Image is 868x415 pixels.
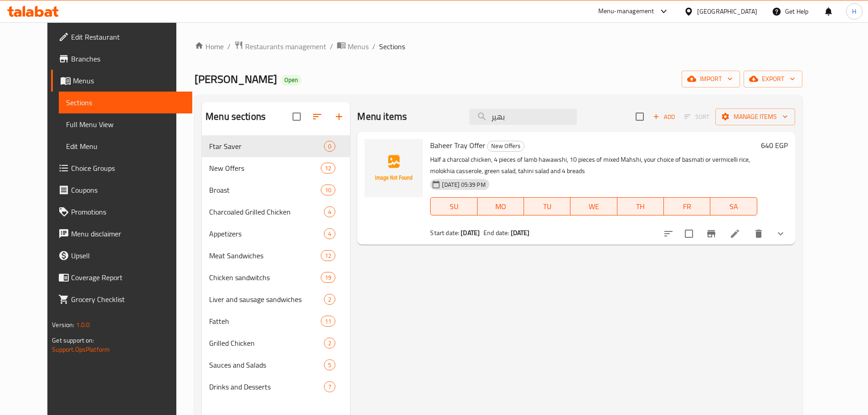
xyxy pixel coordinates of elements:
button: delete [748,223,770,245]
span: Charcoaled Grilled Chicken [209,206,324,217]
span: 7 [324,383,335,391]
span: Broast [209,184,321,195]
a: Upsell [51,245,192,266]
div: items [321,316,335,327]
span: Manage items [723,111,788,123]
span: MO [481,200,520,213]
a: Sections [59,92,192,113]
span: SA [714,200,753,213]
span: Ftar Saver [209,141,324,152]
span: WE [574,200,613,213]
a: Choice Groups [51,157,192,179]
h6: 640 EGP [761,139,788,152]
div: Drinks and Desserts7 [202,376,350,398]
span: Menus [73,75,185,86]
div: Broast10 [202,179,350,201]
div: Chicken sandwitchs19 [202,266,350,288]
span: Chicken sandwitchs [209,272,321,283]
button: SU [430,197,477,215]
div: items [324,228,335,239]
button: Branch-specific-item [700,223,722,245]
div: items [324,141,335,152]
span: Select all sections [287,107,306,126]
a: Branches [51,48,192,70]
span: Menu disclaimer [71,228,185,239]
span: Add [652,112,676,122]
span: TH [621,200,660,213]
span: Full Menu View [66,119,185,130]
h2: Menu items [357,110,407,123]
span: Edit Menu [66,141,185,152]
div: items [321,272,335,283]
nav: Menu sections [202,132,350,401]
span: 1.0.0 [76,319,90,331]
li: / [372,41,375,52]
a: Full Menu View [59,113,192,135]
span: TU [528,200,567,213]
div: [GEOGRAPHIC_DATA] [697,6,757,16]
span: 5 [324,361,335,369]
div: Charcoaled Grilled Chicken4 [202,201,350,223]
span: Meat Sandwiches [209,250,321,261]
span: export [751,73,795,85]
span: Baheer Tray Offer [430,138,485,152]
span: 2 [324,339,335,348]
span: 11 [321,317,335,326]
div: Fatteh11 [202,310,350,332]
span: 10 [321,186,335,195]
span: 12 [321,164,335,173]
span: End date: [483,227,509,239]
div: Liver and sausage sandwiches2 [202,288,350,310]
div: items [321,184,335,195]
button: TH [617,197,664,215]
span: H [852,6,856,16]
a: Edit Menu [59,135,192,157]
span: 4 [324,208,335,216]
span: [DATE] 05:39 PM [438,180,489,189]
span: 0 [324,142,335,151]
span: New Offers [488,141,524,151]
span: 2 [324,295,335,304]
div: items [324,381,335,392]
button: show more [770,223,791,245]
button: WE [570,197,617,215]
span: FR [668,200,707,213]
span: Sections [379,41,405,52]
a: Menus [51,70,192,92]
span: Menus [348,41,369,52]
div: Appetizers4 [202,223,350,245]
div: Meat Sandwiches12 [202,245,350,266]
button: SA [710,197,757,215]
b: [DATE] [461,227,480,239]
div: items [324,206,335,217]
a: Promotions [51,201,192,223]
a: Edit menu item [729,228,740,239]
span: Coupons [71,184,185,195]
button: sort-choices [657,223,679,245]
span: Add item [649,110,678,124]
h2: Menu sections [205,110,266,123]
div: New Offers [487,141,524,152]
button: MO [478,197,524,215]
a: Grocery Checklist [51,288,192,310]
div: Sauces and Salads [209,359,324,370]
span: Edit Restaurant [71,31,185,42]
img: Baheer Tray Offer [365,139,423,197]
span: 12 [321,251,335,260]
button: Add section [328,106,350,128]
button: Add [649,110,678,124]
span: import [689,73,733,85]
span: Select to update [679,224,699,243]
span: Grilled Chicken [209,338,324,348]
a: Home [195,41,224,52]
span: 4 [324,230,335,238]
div: items [324,359,335,370]
div: Ftar Saver0 [202,135,350,157]
span: Appetizers [209,228,324,239]
span: Upsell [71,250,185,261]
span: Select section first [678,110,715,124]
